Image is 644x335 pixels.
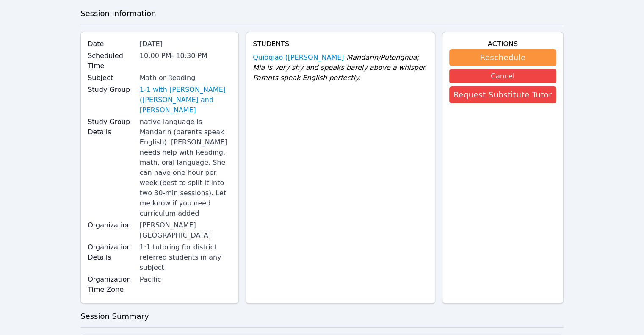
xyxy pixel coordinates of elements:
[88,39,135,49] label: Date
[80,8,564,19] h3: Session Information
[88,220,135,230] label: Organization
[140,85,232,115] a: 1-1 with [PERSON_NAME] ([PERSON_NAME] and [PERSON_NAME]
[88,85,135,95] label: Study Group
[449,49,556,66] button: Reschedule
[253,53,427,82] span: - Mandarin/Putonghua; Mia is very shy and speaks barely above a whisper. Parents speak English pe...
[449,86,556,103] button: Request Substitute Tutor
[140,51,232,61] div: 10:00 PM - 10:30 PM
[449,39,556,49] h4: Actions
[88,73,135,83] label: Subject
[88,51,135,71] label: Scheduled Time
[140,73,232,83] div: Math or Reading
[253,53,344,63] a: Quioqiao ([PERSON_NAME]
[140,39,232,49] div: [DATE]
[80,310,564,322] h3: Session Summary
[88,117,135,137] label: Study Group Details
[253,39,428,49] h4: Students
[88,242,135,263] label: Organization Details
[140,242,232,273] div: 1:1 tutoring for district referred students in any subject
[140,274,232,285] div: Pacific
[140,220,232,241] div: [PERSON_NAME][GEOGRAPHIC_DATA]
[449,69,556,83] button: Cancel
[88,274,135,295] label: Organization Time Zone
[140,117,232,219] div: native language is Mandarin (parents speak English). [PERSON_NAME] needs help with Reading, math,...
